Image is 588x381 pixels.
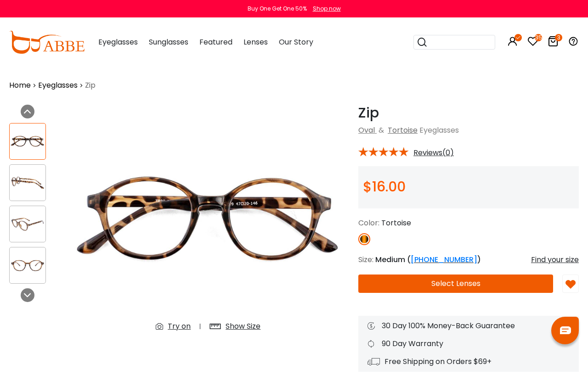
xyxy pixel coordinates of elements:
[531,254,579,265] div: Find your size
[560,326,571,334] img: chat
[367,338,570,349] div: 90 Day Warranty
[199,37,232,47] span: Featured
[419,125,459,135] span: Eyeglasses
[527,38,538,48] a: 35
[10,174,45,192] img: Zip Tortoise TR Eyeglasses , UniversalBridgeFit Frames from ABBE Glasses
[358,218,379,228] span: Color:
[548,38,559,48] a: 3
[358,125,375,135] a: Oval
[377,125,386,135] span: &
[555,34,562,41] i: 3
[565,280,576,290] img: belike_btn.png
[358,105,579,121] h1: Zip
[367,320,570,331] div: 30 Day 100% Money-Back Guarantee
[367,356,570,367] div: Free Shipping on Orders $69+
[226,321,260,332] div: Show Size
[38,80,78,91] a: Eyeglasses
[363,177,406,196] span: $16.00
[358,275,553,293] button: Select Lenses
[9,80,31,91] a: Home
[388,125,418,135] a: Tortoise
[10,133,45,151] img: Zip Tortoise TR Eyeglasses , UniversalBridgeFit Frames from ABBE Glasses
[248,5,307,13] div: Buy One Get One 50%
[10,257,45,275] img: Zip Tortoise TR Eyeglasses , UniversalBridgeFit Frames from ABBE Glasses
[243,37,268,47] span: Lenses
[358,254,373,265] span: Size:
[375,254,481,265] span: Medium ( )
[279,37,313,47] span: Our Story
[9,31,85,54] img: abbeglasses.com
[535,34,542,41] i: 35
[413,149,454,157] span: Reviews(0)
[98,37,138,47] span: Eyeglasses
[85,80,96,91] span: Zip
[313,5,341,13] div: Shop now
[308,5,341,12] a: Shop now
[411,254,477,265] a: [PHONE_NUMBER]
[68,105,349,339] img: Zip Tortoise TR Eyeglasses , UniversalBridgeFit Frames from ABBE Glasses
[149,37,188,47] span: Sunglasses
[381,218,411,228] span: Tortoise
[168,321,191,332] div: Try on
[10,215,45,233] img: Zip Tortoise TR Eyeglasses , UniversalBridgeFit Frames from ABBE Glasses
